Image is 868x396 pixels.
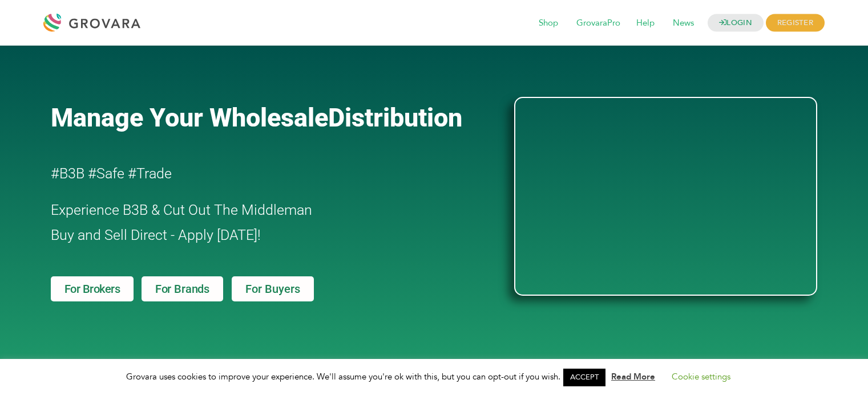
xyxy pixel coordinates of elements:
a: Cookie settings [672,371,730,382]
span: Shop [531,13,566,34]
span: Experience B3B & Cut Out The Middleman [51,202,312,218]
span: For Brokers [64,283,120,295]
a: ACCEPT [563,369,605,386]
span: News [665,13,702,34]
span: Manage Your Wholesale [51,103,328,133]
a: Manage Your WholesaleDistribution [51,103,496,133]
a: Shop [531,17,566,30]
span: GrovaraPro [568,13,628,34]
span: REGISTER [766,14,825,32]
span: Buy and Sell Direct - Apply [DATE]! [51,227,261,243]
a: For Buyers [232,276,314,301]
a: News [665,17,702,30]
a: For Brands [142,276,223,301]
span: For Brands [155,283,209,295]
a: Read More [611,371,655,382]
a: For Brokers [51,276,134,301]
span: Grovara uses cookies to improve your experience. We'll assume you're ok with this, but you can op... [126,371,742,382]
a: Help [628,17,663,30]
span: Help [628,13,663,34]
span: For Buyers [245,283,300,295]
h2: #B3B #Safe #Trade [51,161,449,186]
span: Distribution [328,103,462,133]
a: GrovaraPro [568,17,628,30]
a: LOGIN [708,14,764,32]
